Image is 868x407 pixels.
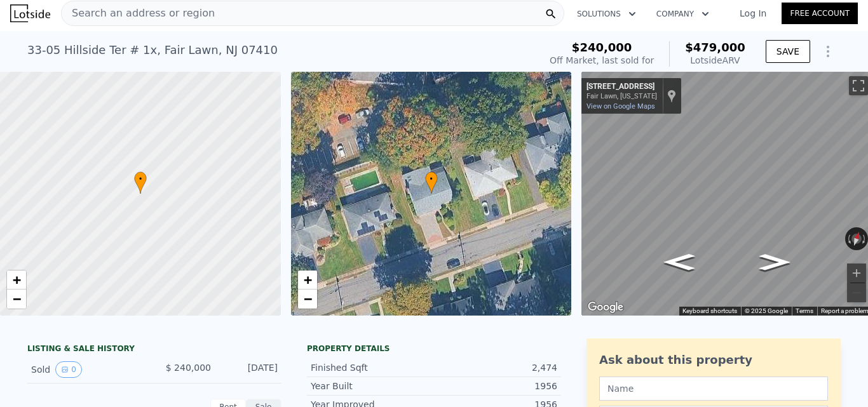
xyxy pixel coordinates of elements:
[587,102,655,110] a: View on Google Maps
[7,290,26,309] a: Zoom out
[849,76,868,95] button: Toggle fullscreen view
[847,264,866,283] button: Zoom in
[845,227,852,250] button: Rotate counterclockwise
[567,3,646,25] button: Solutions
[425,171,438,194] div: •
[434,361,557,374] div: 2,474
[766,40,810,63] button: SAVE
[861,227,868,250] button: Rotate clockwise
[307,344,561,354] div: Property details
[425,173,438,185] span: •
[303,291,311,307] span: −
[848,227,865,251] button: Reset the view
[311,361,434,374] div: Finished Sqft
[298,290,317,309] a: Zoom out
[311,380,434,392] div: Year Built
[682,307,737,316] button: Keyboard shortcuts
[434,380,557,392] div: 1956
[847,283,866,302] button: Zoom out
[585,299,627,316] a: Open this area in Google Maps (opens a new window)
[31,361,144,378] div: Sold
[685,54,745,67] div: Lotside ARV
[587,82,657,92] div: [STREET_ADDRESS]
[27,41,278,59] div: 33-05 Hillside Ter # 1x , Fair Lawn , NJ 07410
[134,171,147,194] div: •
[746,250,804,274] path: Go East, Hillside Terrace
[13,272,21,288] span: +
[585,299,627,316] img: Google
[651,250,709,274] path: Go West, Hillside Terrace
[815,39,841,64] button: Show Options
[724,7,782,20] a: Log In
[685,41,745,54] span: $479,000
[745,307,788,314] span: © 2025 Google
[298,270,317,290] a: Zoom in
[27,344,281,356] div: LISTING & SALE HISTORY
[62,6,215,21] span: Search an address or region
[599,377,828,401] input: Name
[782,3,858,24] a: Free Account
[550,54,654,67] div: Off Market, last sold for
[10,4,50,22] img: Lotside
[667,89,676,103] a: Show location on map
[7,270,26,290] a: Zoom in
[587,92,657,100] div: Fair Lawn, [US_STATE]
[166,363,211,373] span: $ 240,000
[55,361,82,378] button: View historical data
[646,3,719,25] button: Company
[796,307,813,314] a: Terms (opens in new tab)
[599,351,828,369] div: Ask about this property
[134,173,147,185] span: •
[13,291,21,307] span: −
[303,272,311,288] span: +
[221,361,278,378] div: [DATE]
[572,41,632,54] span: $240,000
